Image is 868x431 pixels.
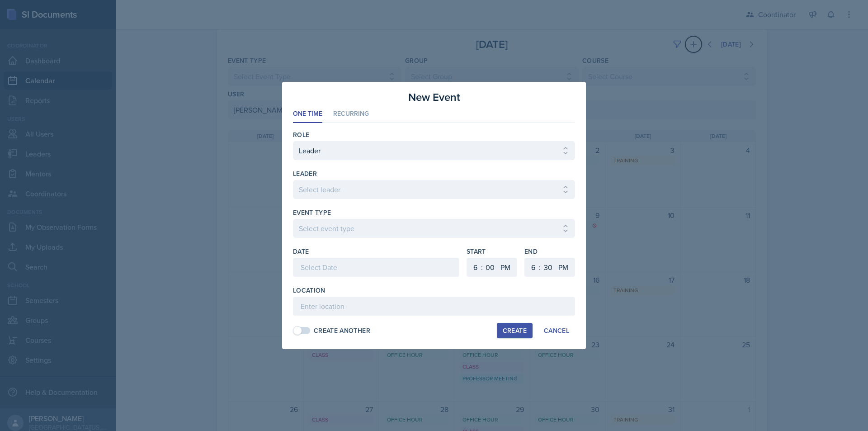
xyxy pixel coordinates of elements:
[333,105,369,123] li: Recurring
[314,326,370,336] div: Create Another
[481,262,483,273] div: :
[293,105,322,123] li: One Time
[503,327,527,334] div: Create
[293,297,575,316] input: Enter location
[467,247,517,256] label: Start
[524,247,575,256] label: End
[544,327,569,334] div: Cancel
[293,247,309,256] label: Date
[293,286,325,295] label: Location
[293,169,317,178] label: leader
[497,323,533,338] button: Create
[408,89,460,105] h3: New Event
[293,208,331,217] label: Event Type
[539,262,541,273] div: :
[293,130,309,139] label: Role
[538,323,575,338] button: Cancel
